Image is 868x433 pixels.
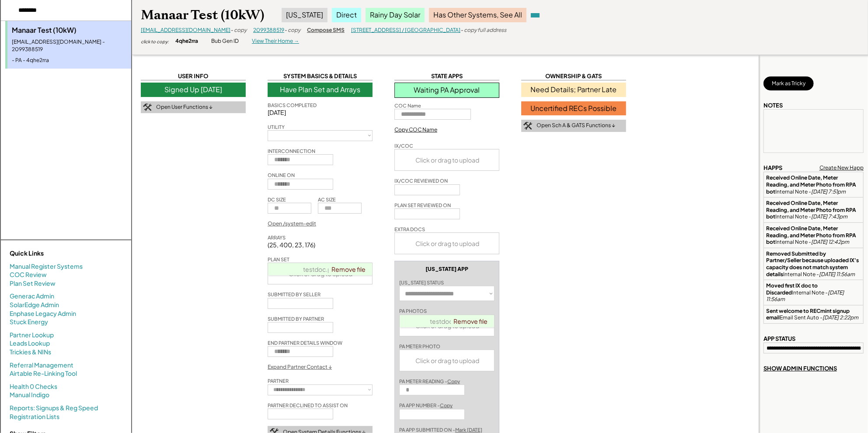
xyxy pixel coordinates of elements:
[394,72,499,80] div: STATE APPS
[141,38,169,45] div: click to copy:
[455,427,482,433] u: Mark [DATE]
[766,250,861,277] div: Internal Note -
[268,234,286,241] div: ARRAYS
[268,83,373,97] div: Have Plan Set and Arrays
[447,378,460,384] u: Copy
[430,317,465,325] a: testdoc.pdf
[318,196,336,203] div: AC SIZE
[766,200,857,220] strong: Received Online Date, Meter Reading, and Meter Photo from RPA bot
[268,172,295,178] div: ONLINE ON
[523,122,532,130] img: tool-icon.png
[282,8,328,22] div: [US_STATE]
[12,38,127,53] div: [EMAIL_ADDRESS][DOMAIN_NAME] - 2099388519
[10,361,73,370] a: Referral Management
[268,124,285,130] div: UTILITY
[399,279,444,286] div: [US_STATE] STATUS
[763,164,782,172] div: HAPPS
[399,402,453,409] div: PA APP NUMBER -
[763,101,783,109] div: NOTES
[763,76,814,90] button: Mark as Tricky
[175,38,198,45] div: 4qhe2rra
[141,27,230,33] a: [EMAIL_ADDRESS][DOMAIN_NAME]
[10,301,59,309] a: SolarEdge Admin
[440,402,453,408] u: Copy
[141,72,246,80] div: USER INFO
[819,271,855,277] em: [DATE] 11:56am
[10,270,47,279] a: COC Review
[141,83,246,97] div: Signed Up [DATE]
[819,164,864,172] div: Create New Happ
[303,265,338,273] a: testdoc.pdf
[811,213,847,220] em: [DATE] 7:43pm
[211,38,239,45] div: Bub Gen ID
[268,291,321,298] div: SUBMITTED BY SELLER
[394,102,421,109] div: COC Name
[252,38,299,45] div: View Their Home →
[766,282,819,296] strong: Moved first IX doc to Discarded
[429,8,526,22] div: Has Other Systems, See All
[400,350,495,371] div: Click or drag to upload
[399,308,427,314] div: PA PHOTOS
[268,378,289,384] div: PARTNER
[10,369,77,378] a: Airtable Re-Linking Tool
[10,318,48,326] a: Stuck Energy
[10,348,51,357] a: Trickies & NINs
[766,174,857,194] strong: Received Online Date, Meter Reading, and Meter Photo from RPA bot
[811,188,846,195] em: [DATE] 7:51pm
[395,233,500,254] div: Click or drag to upload
[766,308,851,321] strong: Sent welcome to RECmint signup email
[10,339,50,348] a: Leads Lookup
[537,122,615,129] div: Open Sch A & GATS Functions ↓
[268,220,316,228] div: Open /system-edit
[766,282,861,303] div: Internal Note -
[811,239,849,245] em: [DATE] 12:42pm
[766,250,860,277] strong: Removed Submitted by Partner/Seller because uploaded IX's capacity does not match system details
[10,249,97,258] div: Quick Links
[394,126,437,134] div: Copy COC Name
[10,382,57,391] a: Health 0 Checks
[10,309,76,318] a: Enphase Legacy Admin
[766,174,861,195] div: Internal Note -
[460,27,506,34] div: - copy full address
[156,104,213,111] div: Open User Functions ↓
[521,72,626,80] div: OWNERSHIP & GATS
[766,225,857,245] strong: Received Online Date, Meter Reading, and Meter Photo from RPA bot
[394,202,451,208] div: PLAN SET REVIEWED ON
[268,256,289,263] div: PLAN SET
[395,149,500,170] div: Click or drag to upload
[268,364,332,371] div: Expand Partner Contact ↓
[268,315,324,322] div: SUBMITTED BY PARTNER
[12,25,127,35] div: Manaar Test (10kW)
[394,177,448,184] div: IX/COC REVIEWED ON
[399,378,460,385] div: PA METER READING -
[10,331,54,339] a: Partner Lookup
[394,83,499,97] div: Waiting PA Approval
[394,142,413,149] div: IX/COC
[763,364,837,372] div: SHOW ADMIN FUNCTIONS
[521,101,626,115] div: Uncertified RECs Possible
[268,108,373,117] div: [DATE]
[268,402,348,409] div: PARTNER DECLINED TO ASSIST ON
[766,308,861,321] div: Email Sent Auto -
[10,404,98,412] a: Reports: Signups & Reg Speed
[141,7,264,24] div: Manaar Test (10kW)
[328,263,369,275] a: Remove file
[268,339,342,346] div: END PARTNER DETAILS WINDOW
[10,391,49,399] a: Manual Indigo
[284,27,300,34] div: - copy
[366,8,425,22] div: Rainy Day Solar
[268,102,317,108] div: BASICS COMPLETED
[230,27,247,34] div: - copy
[307,27,345,34] div: Compose SMS
[451,315,491,327] a: Remove file
[268,241,315,249] div: (25, 400, 23, 176)
[766,289,845,303] em: [DATE] 11:56am
[766,200,861,220] div: Internal Note -
[332,8,361,22] div: Direct
[10,279,56,288] a: Plan Set Review
[766,225,861,246] div: Internal Note -
[399,343,440,350] div: PA METER PHOTO
[12,57,127,64] div: - PA - 4qhe2rra
[268,196,286,203] div: DC SIZE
